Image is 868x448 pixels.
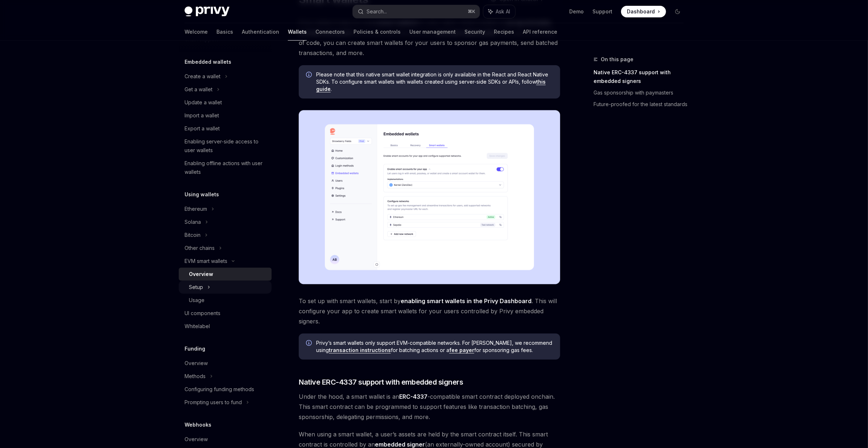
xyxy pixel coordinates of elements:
[185,244,215,252] div: Other chains
[179,135,272,157] a: Enabling server-side access to user wallets
[449,347,474,353] a: fee payer
[185,420,211,429] h5: Webhooks
[185,58,231,66] h5: Embedded wallets
[299,296,560,326] span: To set up with smart wallets, start by . This will configure your app to create smart wallets for...
[306,72,313,79] svg: Info
[242,23,279,41] a: Authentication
[179,307,272,320] a: UI components
[185,7,230,17] img: dark logo
[299,110,560,284] img: Sample enable smart wallets
[179,357,272,370] a: Overview
[185,205,207,213] div: Ethereum
[288,23,307,41] a: Wallets
[299,377,463,387] span: Native ERC-4337 support with embedded signers
[601,55,633,64] span: On this page
[316,339,553,354] span: Privy’s smart wallets only support EVM-compatible networks. For [PERSON_NAME], we recommend using...
[464,23,485,41] a: Security
[179,294,272,307] a: Usage
[299,392,560,422] span: Under the hood, a smart wallet is an -compatible smart contract deployed onchain. This smart cont...
[185,111,219,120] div: Import a wallet
[179,96,272,109] a: Update a wallet
[316,71,553,93] span: Please note that this native smart wallet integration is only available in the React and React Na...
[185,124,220,133] div: Export a wallet
[216,23,233,41] a: Basics
[185,85,212,94] div: Get a wallet
[468,9,475,14] span: ⌘ K
[185,398,242,407] div: Prompting users to fund
[179,320,272,333] a: Whitelabel
[189,283,203,292] div: Setup
[401,297,532,305] a: enabling smart wallets in the Privy Dashboard
[496,8,510,15] span: Ask AI
[523,23,557,41] a: API reference
[329,347,391,353] a: transaction instructions
[375,441,425,448] strong: embedded signer
[185,190,219,199] h5: Using wallets
[185,344,205,353] h5: Funding
[185,435,208,444] div: Overview
[354,23,401,41] a: Policies & controls
[179,157,272,179] a: Enabling offline actions with user wallets
[399,393,427,401] a: ERC-4337
[185,23,208,41] a: Welcome
[185,98,222,107] div: Update a wallet
[315,23,345,41] a: Connectors
[185,231,201,239] div: Bitcoin
[306,340,313,347] svg: Info
[179,268,272,281] a: Overview
[185,72,220,81] div: Create a wallet
[594,67,689,87] a: Native ERC-4337 support with embedded signers
[367,7,387,16] div: Search...
[594,87,689,99] a: Gas sponsorship with paymasters
[594,99,689,110] a: Future-proofed for the latest standards
[185,218,201,226] div: Solana
[672,6,683,17] button: Toggle dark mode
[185,322,210,331] div: Whitelabel
[569,8,584,15] a: Demo
[179,433,272,446] a: Overview
[185,385,254,394] div: Configuring funding methods
[185,359,208,368] div: Overview
[627,8,655,15] span: Dashboard
[621,6,666,17] a: Dashboard
[179,383,272,396] a: Configuring funding methods
[179,122,272,135] a: Export a wallet
[189,270,213,279] div: Overview
[185,137,267,155] div: Enabling server-side access to user wallets
[592,8,612,15] a: Support
[185,372,206,381] div: Methods
[483,5,515,18] button: Ask AI
[185,257,227,265] div: EVM smart wallets
[189,296,204,305] div: Usage
[185,159,267,176] div: Enabling offline actions with user wallets
[353,5,480,18] button: Search...⌘K
[409,23,456,41] a: User management
[179,109,272,122] a: Import a wallet
[494,23,514,41] a: Recipes
[185,309,220,318] div: UI components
